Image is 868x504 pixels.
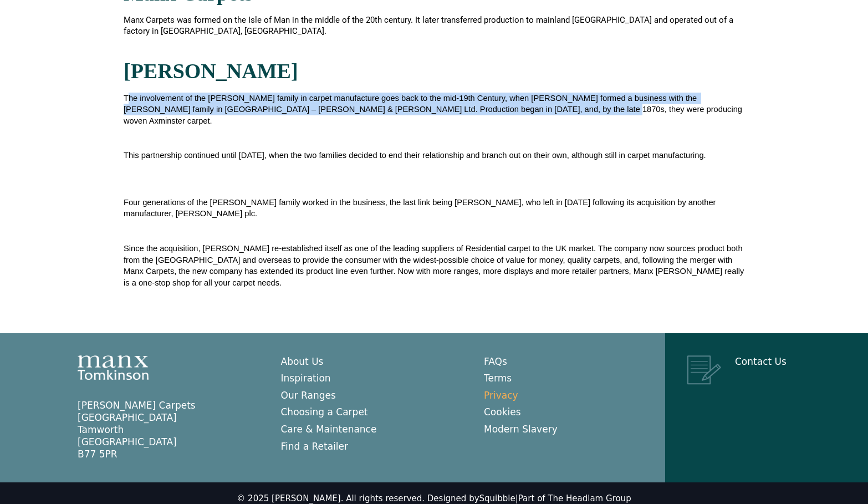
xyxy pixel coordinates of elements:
span: Since the acquisition, [PERSON_NAME] re-established itself as one of the leading suppliers of Res... [124,244,746,287]
a: Choosing a Carpet [281,406,368,418]
a: Care & Maintenance [281,424,377,435]
a: Squibble [479,493,515,503]
img: Manx Tomkinson Logo [78,355,149,380]
a: Modern Slavery [484,424,558,435]
a: About Us [281,356,324,367]
a: Find a Retailer [281,441,349,452]
span: Manx Carpets was formed on the Isle of Man in the middle of the 20th century. It later transferre... [124,15,733,36]
a: FAQs [484,356,507,367]
a: Cookies [484,406,521,418]
span: This partnership continued until [DATE], when the two families decided to end their relationship ... [124,151,706,160]
span: Four generations of the [PERSON_NAME] family worked in the business, the last link being [PERSON_... [124,198,718,218]
span: The involvement of the [PERSON_NAME] family in carpet manufacture goes back to the mid-19th Centu... [124,94,744,125]
a: Privacy [484,390,518,401]
a: Inspiration [281,373,331,384]
a: Contact Us [735,356,787,367]
h2: [PERSON_NAME] [124,60,744,82]
a: Our Ranges [281,390,336,401]
a: Part of The Headlam Group [518,493,631,503]
a: Terms [484,373,512,384]
p: [PERSON_NAME] Carpets [GEOGRAPHIC_DATA] Tamworth [GEOGRAPHIC_DATA] B77 5PR [78,399,259,460]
